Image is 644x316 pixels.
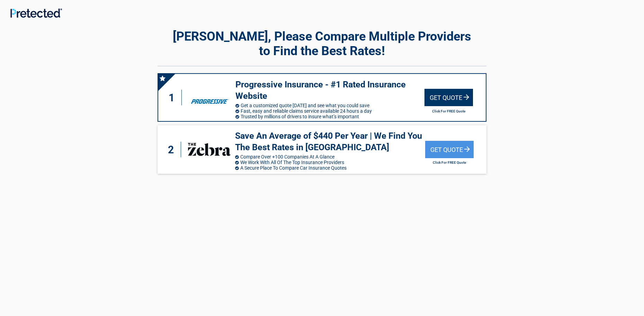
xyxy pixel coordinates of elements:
[188,87,232,108] img: progressive's logo
[235,160,425,165] li: We Work With All Of The Top Insurance Providers
[424,109,473,113] h2: Click For FREE Quote
[424,89,473,106] div: Get Quote
[10,8,62,18] img: Main Logo
[187,139,232,160] img: thezebra's logo
[235,154,425,160] li: Compare Over +100 Companies At A Glance
[235,103,424,108] li: Get a customized quote [DATE] and see what you could save
[235,165,425,171] li: A Secure Place To Compare Car Insurance Quotes
[235,79,424,102] h3: Progressive Insurance - #1 Rated Insurance Website
[235,114,424,119] li: Trusted by millions of drivers to insure what’s important
[165,90,182,105] div: 1
[235,130,425,153] h3: Save An Average of $440 Per Year | We Find You The Best Rates in [GEOGRAPHIC_DATA]
[164,142,181,157] div: 2
[425,141,474,158] div: Get Quote
[158,29,486,58] h2: [PERSON_NAME], Please Compare Multiple Providers to Find the Best Rates!
[235,108,424,114] li: Fast, easy and reliable claims service available 24 hours a day
[425,161,474,164] h2: Click For FREE Quote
